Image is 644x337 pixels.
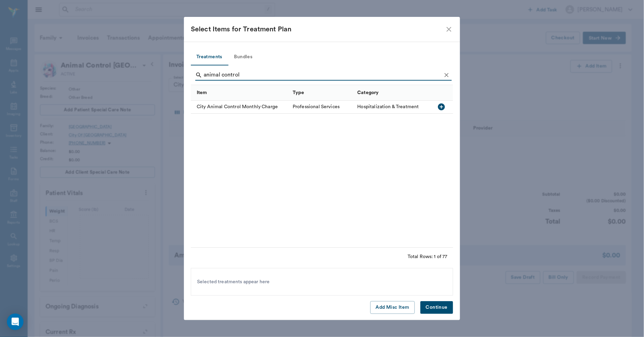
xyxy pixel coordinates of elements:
div: Professional Services [293,103,340,110]
div: Type [289,85,354,100]
div: Category [358,83,379,102]
div: Total Rows: 1 of 77 [408,253,448,260]
input: Find a treatment [204,70,441,81]
button: Treatments [191,49,228,65]
div: Item [197,83,207,102]
div: Type [293,83,304,102]
button: Continue [420,301,453,314]
button: Add Misc Item [370,301,415,314]
div: Hospitalization & Treatment [358,103,419,110]
button: Clear [441,70,452,80]
button: Bundles [228,49,259,65]
div: Category [354,85,435,100]
button: close [445,25,453,33]
span: Selected treatments appear here [197,278,270,286]
div: City Animal Control Monthly Charge [191,101,289,114]
div: Search [195,70,452,82]
div: Select Items for Treatment Plan [191,24,445,35]
div: Open Intercom Messenger [7,314,23,330]
div: Item [191,85,289,100]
